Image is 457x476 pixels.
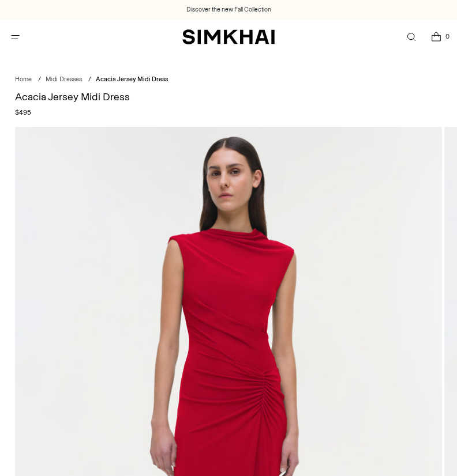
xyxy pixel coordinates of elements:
[15,75,442,85] nav: breadcrumbs
[442,31,452,41] span: 0
[424,25,448,49] a: Open cart modal
[15,107,31,118] span: $495
[3,25,27,49] button: Open menu modal
[399,25,423,49] a: Open search modal
[46,75,82,83] a: Midi Dresses
[186,5,271,14] a: Discover the new Fall Collection
[96,75,168,83] span: Acacia Jersey Midi Dress
[88,75,91,85] div: /
[15,92,442,102] h1: Acacia Jersey Midi Dress
[15,75,32,83] a: Home
[38,75,41,85] div: /
[182,29,275,46] a: SIMKHAI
